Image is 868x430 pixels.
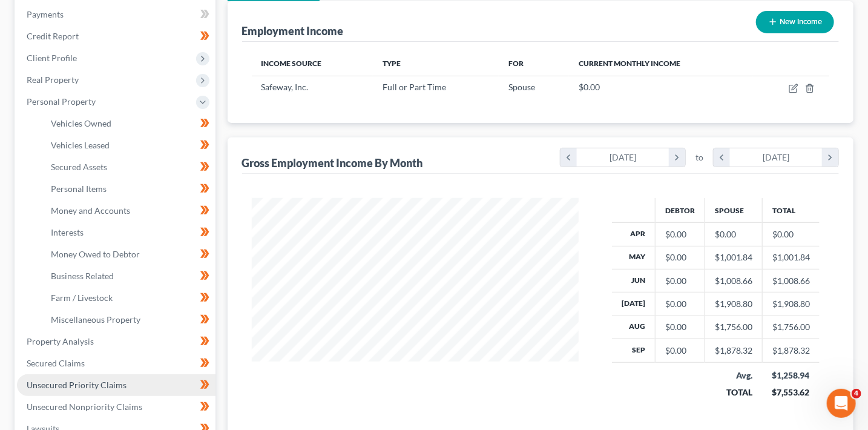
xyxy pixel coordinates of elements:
[51,227,84,237] span: Interests
[41,178,215,200] a: Personal Items
[705,198,763,222] th: Spouse
[715,345,752,357] div: $1,878.32
[17,25,215,47] a: Credit Report
[695,151,703,164] span: to
[827,389,856,418] iframe: Intercom live chat
[756,11,834,33] button: New Income
[665,275,695,287] div: $0.00
[51,314,140,325] span: Miscellaneous Property
[763,269,820,292] td: $1,008.66
[665,321,695,333] div: $0.00
[669,148,685,167] i: chevron_right
[17,4,215,25] a: Payments
[763,246,820,269] td: $1,001.84
[730,148,823,167] div: [DATE]
[51,271,114,281] span: Business Related
[17,352,215,374] a: Secured Claims
[715,386,753,399] div: TOTAL
[612,293,656,316] th: [DATE]
[51,293,113,303] span: Farm / Livestock
[508,59,524,68] span: For
[41,134,215,156] a: Vehicles Leased
[715,228,752,240] div: $0.00
[41,156,215,178] a: Secured Assets
[41,113,215,134] a: Vehicles Owned
[612,223,656,246] th: Apr
[561,148,577,167] i: chevron_left
[51,249,140,259] span: Money Owed to Debtor
[579,59,680,68] span: Current Monthly Income
[763,293,820,316] td: $1,908.80
[242,156,423,170] div: Gross Employment Income By Month
[27,336,94,346] span: Property Analysis
[27,74,79,85] span: Real Property
[27,53,77,63] span: Client Profile
[665,345,695,357] div: $0.00
[772,369,810,382] div: $1,258.94
[665,298,695,310] div: $0.00
[665,228,695,240] div: $0.00
[261,82,309,92] span: Safeway, Inc.
[41,243,215,265] a: Money Owed to Debtor
[714,148,730,167] i: chevron_left
[17,396,215,418] a: Unsecured Nonpriority Claims
[17,374,215,396] a: Unsecured Priority Claims
[41,287,215,309] a: Farm / Livestock
[41,265,215,287] a: Business Related
[665,251,695,263] div: $0.00
[852,389,861,399] span: 4
[715,251,752,263] div: $1,001.84
[51,205,130,216] span: Money and Accounts
[51,140,110,150] span: Vehicles Leased
[27,380,127,390] span: Unsecured Priority Claims
[612,316,656,339] th: Aug
[261,59,322,68] span: Income Source
[715,369,753,382] div: Avg.
[27,9,64,19] span: Payments
[612,339,656,362] th: Sep
[17,331,215,352] a: Property Analysis
[612,269,656,292] th: Jun
[715,275,752,287] div: $1,008.66
[27,96,96,107] span: Personal Property
[508,82,535,92] span: Spouse
[715,298,752,310] div: $1,908.80
[383,59,401,68] span: Type
[577,148,669,167] div: [DATE]
[763,198,820,222] th: Total
[27,402,142,412] span: Unsecured Nonpriority Claims
[656,198,705,222] th: Debtor
[27,358,85,368] span: Secured Claims
[822,148,838,167] i: chevron_right
[383,82,446,92] span: Full or Part Time
[772,386,810,399] div: $7,553.62
[763,223,820,246] td: $0.00
[715,321,752,333] div: $1,756.00
[51,162,107,172] span: Secured Assets
[51,184,107,194] span: Personal Items
[763,339,820,362] td: $1,878.32
[27,31,79,41] span: Credit Report
[579,82,600,92] span: $0.00
[763,316,820,339] td: $1,756.00
[41,222,215,243] a: Interests
[242,24,344,38] div: Employment Income
[612,246,656,269] th: May
[41,200,215,222] a: Money and Accounts
[51,118,111,128] span: Vehicles Owned
[41,309,215,331] a: Miscellaneous Property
